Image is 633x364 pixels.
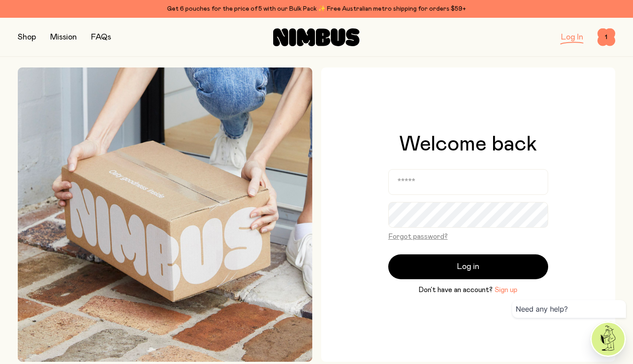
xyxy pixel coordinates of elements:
button: Forgot password? [388,231,448,242]
img: agent [592,323,625,356]
span: Don’t have an account? [418,285,493,295]
button: 1 [597,28,615,46]
a: Mission [50,33,77,41]
div: Need any help? [512,300,626,318]
a: Log In [561,33,583,41]
img: Picking up Nimbus mailer from doorstep [18,67,312,362]
button: Log in [388,254,548,279]
h1: Welcome back [399,134,537,155]
span: Log in [457,261,479,273]
div: Get 6 pouches for the price of 5 with our Bulk Pack ✨ Free Australian metro shipping for orders $59+ [18,4,615,14]
a: FAQs [91,33,111,41]
button: Sign up [494,285,518,295]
